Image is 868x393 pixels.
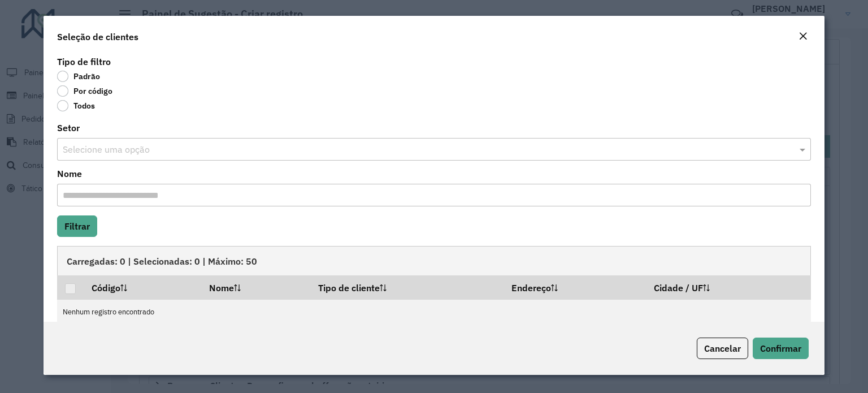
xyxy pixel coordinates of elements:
div: Carregadas: 0 | Selecionadas: 0 | Máximo: 50 [57,246,811,275]
th: Cidade / UF [646,275,810,299]
th: Código [84,275,201,299]
button: Cancelar [697,338,748,359]
label: Nome [57,167,82,180]
button: Confirmar [753,338,809,359]
em: Fechar [798,32,808,41]
label: Tipo de filtro [57,55,111,68]
h4: Seleção de clientes [57,30,138,44]
th: Endereço [504,275,646,299]
button: Close [795,29,811,44]
td: Nenhum registro encontrado [57,300,811,325]
label: Padrão [57,71,100,82]
label: Setor [57,121,80,135]
button: Filtrar [57,215,97,237]
label: Por código [57,85,112,97]
span: Confirmar [760,343,801,354]
th: Nome [202,275,310,299]
th: Tipo de cliente [310,275,504,299]
label: Todos [57,100,95,111]
span: Cancelar [704,343,741,354]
